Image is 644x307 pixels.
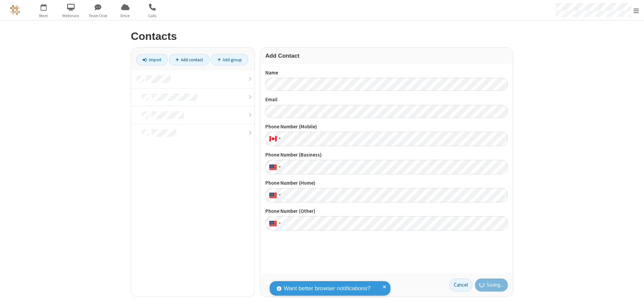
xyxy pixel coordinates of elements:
[136,54,168,65] a: Import
[627,290,639,302] iframe: Chat
[265,69,508,77] label: Name
[487,281,503,289] span: Saving...
[169,54,210,65] a: Add contact
[113,13,138,19] span: Drive
[265,53,508,59] h3: Add Contact
[211,54,248,65] a: Add group
[265,207,508,215] label: Phone Number (Other)
[449,279,472,292] a: Cancel
[58,13,84,19] span: Webinars
[265,132,283,146] div: Canada: + 1
[265,216,283,231] div: United States: + 1
[265,151,508,159] label: Phone Number (Business)
[10,5,20,15] img: QA Selenium DO NOT DELETE OR CHANGE
[265,188,283,202] div: United States: + 1
[140,13,165,19] span: Calls
[265,160,283,174] div: United States: + 1
[265,96,508,104] label: Email
[284,284,370,293] span: Want better browser notifications?
[475,279,508,292] button: Saving...
[265,179,508,187] label: Phone Number (Home)
[265,123,508,131] label: Phone Number (Mobile)
[86,13,111,19] span: Team Chat
[131,30,513,42] h2: Contacts
[31,13,56,19] span: Meet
